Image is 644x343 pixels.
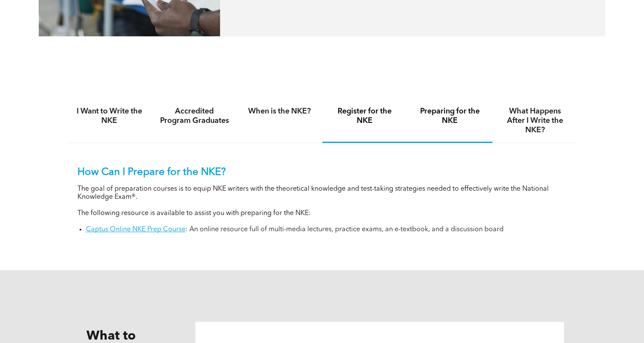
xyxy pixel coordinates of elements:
h4: Register for the NKE [330,107,400,125]
p: The following resource is available to assist you with preparing for the NKE: [77,209,567,218]
h4: What Happens After I Write the NKE? [500,107,570,135]
h4: I Want to Write the NKE [74,107,144,125]
li: : An online resource full of multi-media lectures, practice exams, an e-textbook, and a discussio... [86,226,567,234]
p: The goal of preparation courses is to equip NKE writers with the theoretical knowledge and test-t... [77,185,567,201]
h4: When is the NKE? [245,107,315,116]
p: How Can I Prepare for the NKE? [77,166,567,179]
h4: Accredited Program Graduates [160,107,229,125]
a: Captus Online NKE Prep Course [86,226,186,233]
h4: Preparing for the NKE [415,107,485,125]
